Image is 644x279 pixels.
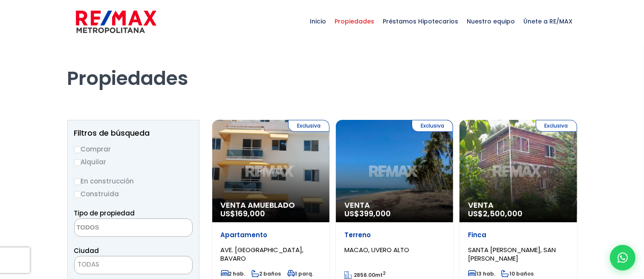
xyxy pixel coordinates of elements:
span: SANTA [PERSON_NAME], SAN [PERSON_NAME] [468,245,556,263]
span: 2 baños [251,270,281,277]
span: AVE. [GEOGRAPHIC_DATA], BAVARO [221,245,304,263]
span: Inicio [306,9,331,34]
span: 2,500,000 [483,208,523,219]
input: Construida [74,191,81,198]
p: Apartamento [221,231,321,239]
span: 10 baños [501,270,534,277]
span: TODAS [78,260,100,269]
span: 1 parq. [287,270,314,277]
span: Únete a RE/MAX [520,9,577,34]
span: TODAS [75,259,192,270]
span: 2 hab. [221,270,245,277]
span: Exclusiva [412,120,453,132]
span: Propiedades [331,9,379,34]
span: US$ [468,208,523,219]
span: TODAS [74,256,193,274]
label: Alquilar [74,157,193,167]
h2: Filtros de búsqueda [74,129,193,137]
span: Venta [468,201,568,209]
span: MACAO, UVERO ALTO [344,245,409,254]
h1: Propiedades [67,43,577,90]
label: Comprar [74,144,193,154]
span: Venta [344,201,445,209]
span: 2856.00 [354,271,375,279]
span: 169,000 [236,208,266,219]
span: US$ [221,208,266,219]
textarea: Search [75,219,157,237]
span: Nuestro equipo [463,9,520,34]
span: Ciudad [74,246,99,255]
sup: 2 [383,270,386,276]
input: Comprar [74,146,81,153]
span: Tipo de propiedad [74,209,135,218]
span: mt [344,271,386,279]
p: Finca [468,231,568,239]
label: En construcción [74,176,193,186]
span: Exclusiva [288,120,329,132]
span: US$ [344,208,391,219]
span: Venta Amueblado [221,201,321,209]
span: Exclusiva [536,120,577,132]
img: remax-metropolitana-logo [76,9,156,35]
span: Préstamos Hipotecarios [379,9,463,34]
input: Alquilar [74,159,81,166]
p: Terreno [344,231,445,239]
label: Construida [74,189,193,199]
span: 13 hab. [468,270,495,277]
input: En construcción [74,178,81,185]
span: 399,000 [359,208,391,219]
